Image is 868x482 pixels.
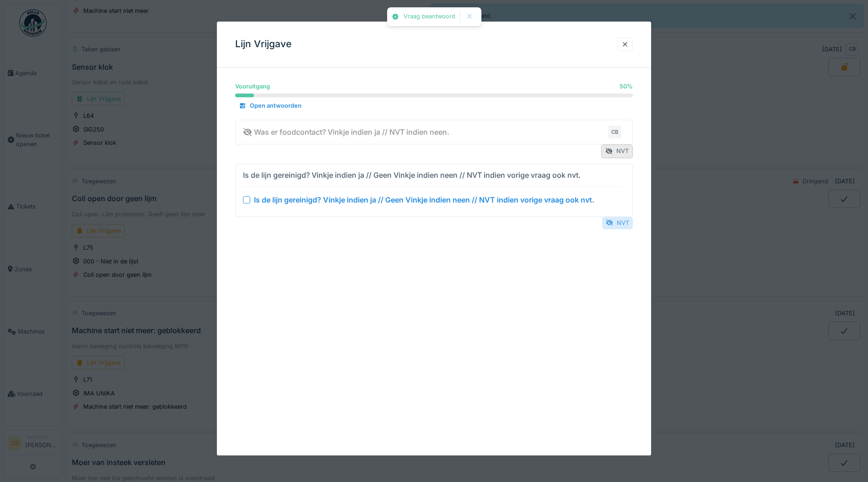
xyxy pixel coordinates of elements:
progress: 50 % [235,94,633,98]
div: CB [609,126,621,138]
div: 50 % [620,82,633,91]
summary: Was er foodcontact? Vinkje indien ja // NVT indien neen.CB [239,124,629,141]
div: Is de lijn gereinigd? Vinkje indien ja // Geen Vinkje indien neen // NVT indien vorige vraag ook ... [254,194,594,205]
div: Was er foodcontact? Vinkje indien ja // NVT indien neen. [243,126,449,137]
div: NVT [602,217,633,229]
div: Vraag beantwoord [404,13,455,21]
div: Open antwoorden [235,100,305,112]
summary: Is de lijn gereinigd? Vinkje indien ja // Geen Vinkje indien neen // NVT indien vorige vraag ook ... [239,168,629,213]
div: NVT [601,145,633,158]
h3: Lijn Vrijgave [235,38,291,50]
div: Is de lijn gereinigd? Vinkje indien ja // Geen Vinkje indien neen // NVT indien vorige vraag ook ... [243,170,581,181]
div: Vooruitgang [235,82,270,91]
